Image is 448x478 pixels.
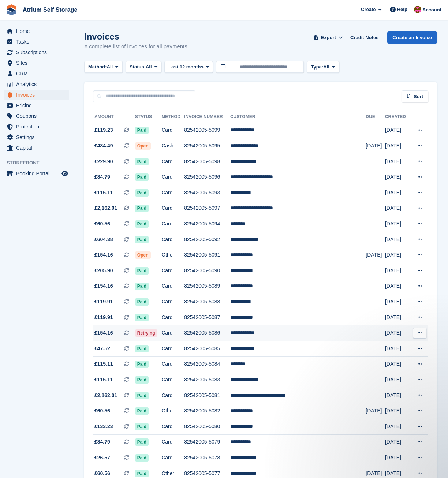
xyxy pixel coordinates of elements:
[161,169,184,185] td: Card
[135,142,151,150] span: Open
[184,294,230,310] td: 82542005-5088
[16,90,60,100] span: Invoices
[4,132,69,142] a: menu
[135,470,149,477] span: Paid
[161,325,184,341] td: Card
[94,407,110,415] span: £60.56
[16,132,60,142] span: Settings
[385,325,410,341] td: [DATE]
[422,6,441,14] span: Account
[4,37,69,47] a: menu
[16,100,60,111] span: Pricing
[4,79,69,89] a: menu
[184,450,230,466] td: 82542005-5078
[16,79,60,89] span: Analytics
[161,123,184,138] td: Card
[184,279,230,294] td: 82542005-5089
[94,173,110,181] span: £84.79
[161,185,184,201] td: Card
[16,37,60,47] span: Tasks
[366,138,385,154] td: [DATE]
[161,341,184,357] td: Card
[16,26,60,36] span: Home
[385,138,410,154] td: [DATE]
[94,470,110,477] span: £60.56
[94,376,113,384] span: £115.11
[135,407,149,415] span: Paid
[4,90,69,100] a: menu
[84,61,123,73] button: Method: All
[161,419,184,434] td: Card
[84,31,187,41] h1: Invoices
[184,403,230,419] td: 82542005-5082
[385,185,410,201] td: [DATE]
[385,111,410,123] th: Created
[366,247,385,263] td: [DATE]
[146,63,152,71] span: All
[385,341,410,357] td: [DATE]
[16,68,60,79] span: CRM
[107,63,113,71] span: All
[94,360,113,368] span: £115.11
[184,388,230,403] td: 82542005-5081
[161,232,184,247] td: Card
[94,298,113,306] span: £119.91
[184,169,230,185] td: 82542005-5096
[385,388,410,403] td: [DATE]
[20,4,80,16] a: Atrium Self Storage
[4,122,69,132] a: menu
[361,6,376,13] span: Create
[385,263,410,279] td: [DATE]
[88,63,107,71] span: Method:
[397,6,407,13] span: Help
[184,263,230,279] td: 82542005-5090
[135,454,149,462] span: Paid
[385,450,410,466] td: [DATE]
[161,138,184,154] td: Cash
[184,372,230,388] td: 82542005-5083
[168,63,203,71] span: Last 12 months
[161,372,184,388] td: Card
[16,111,60,121] span: Coupons
[94,158,113,165] span: £229.90
[161,450,184,466] td: Card
[184,356,230,372] td: 82542005-5084
[93,111,135,123] th: Amount
[321,34,336,41] span: Export
[135,283,149,290] span: Paid
[385,154,410,169] td: [DATE]
[161,201,184,216] td: Card
[4,26,69,36] a: menu
[4,47,69,57] a: menu
[94,236,113,243] span: £604.38
[4,58,69,68] a: menu
[161,154,184,169] td: Card
[135,298,149,306] span: Paid
[184,310,230,325] td: 82542005-5087
[16,143,60,153] span: Capital
[347,31,381,44] a: Credit Notes
[135,236,149,243] span: Paid
[184,341,230,357] td: 82542005-5085
[94,189,113,197] span: £115.11
[94,282,113,290] span: £154.16
[161,356,184,372] td: Card
[135,314,149,321] span: Paid
[16,47,60,57] span: Subscriptions
[385,310,410,325] td: [DATE]
[312,31,344,44] button: Export
[184,325,230,341] td: 82542005-5086
[184,138,230,154] td: 82542005-5095
[94,267,113,275] span: £205.90
[414,6,421,13] img: Mark Rhodes
[135,111,161,123] th: Status
[60,169,69,178] a: Preview store
[184,111,230,123] th: Invoice Number
[135,127,149,134] span: Paid
[84,42,187,51] p: A complete list of invoices for all payments
[184,247,230,263] td: 82542005-5091
[94,345,110,352] span: £47.52
[161,216,184,232] td: Card
[135,189,149,197] span: Paid
[4,143,69,153] a: menu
